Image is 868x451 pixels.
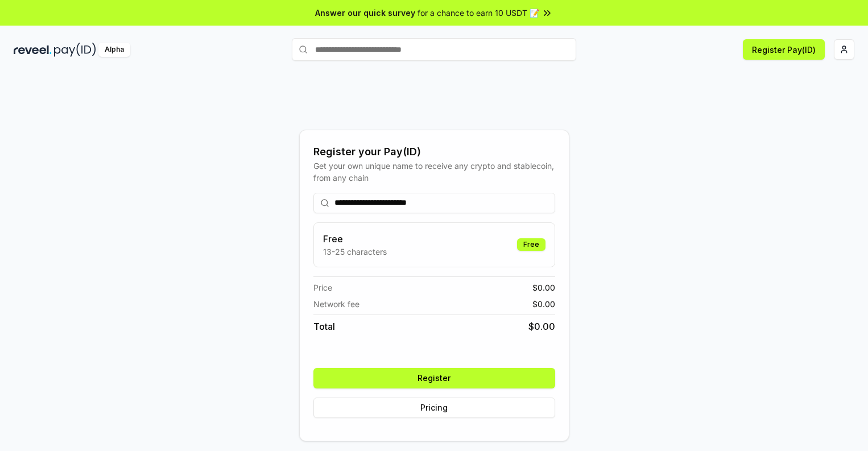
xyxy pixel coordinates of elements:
[313,144,555,160] div: Register your Pay(ID)
[313,160,555,184] div: Get your own unique name to receive any crypto and stablecoin, from any chain
[313,320,335,333] span: Total
[418,7,539,19] span: for a chance to earn 10 USDT 📝
[14,43,52,57] img: reveel_dark
[743,39,825,60] button: Register Pay(ID)
[313,398,555,418] button: Pricing
[517,238,545,251] div: Free
[532,282,555,293] span: $ 0.00
[323,232,387,246] h3: Free
[98,43,130,57] div: Alpha
[532,298,555,310] span: $ 0.00
[528,320,555,333] span: $ 0.00
[313,298,359,310] span: Network fee
[54,43,96,57] img: pay_id
[315,7,415,19] span: Answer our quick survey
[313,282,332,293] span: Price
[323,246,387,258] p: 13-25 characters
[313,368,555,388] button: Register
